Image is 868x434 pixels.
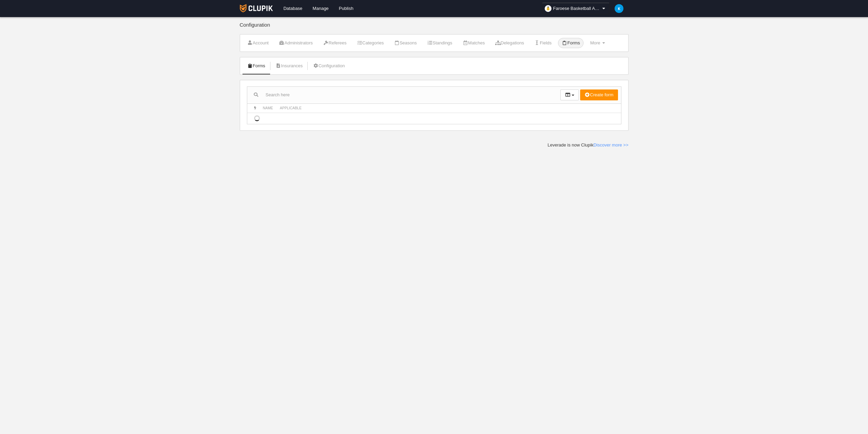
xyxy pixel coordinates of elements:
span: More [590,40,600,45]
a: Forms [244,61,269,71]
img: c2l6ZT0zMHgzMCZmcz05JnRleHQ9SyZiZz0wMzliZTU%3D.png [615,4,623,13]
a: Administrators [275,38,317,48]
a: Discover more >> [593,142,629,148]
a: Referees [319,38,350,48]
a: Standings [423,38,456,48]
div: Configuration [240,22,629,34]
span: Faroese Basketball Association [553,5,601,12]
a: Matches [459,38,488,48]
span: Applicable [280,106,302,110]
a: Account [244,38,273,48]
a: More [586,38,608,48]
a: Delegations [491,38,528,48]
a: Configuration [309,61,349,71]
a: Forms [558,38,584,48]
a: Faroese Basketball Association [542,3,609,14]
button: Create form [580,89,618,100]
a: Fields [530,38,555,48]
a: Seasons [390,38,421,48]
span: Name [263,106,273,110]
a: Categories [353,38,387,48]
img: organizador.30x30.png [545,5,551,12]
input: Search here [247,90,561,100]
a: Insurances [272,61,307,71]
img: Clupik [240,4,273,12]
div: Leverade is now Clupik [548,142,629,148]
